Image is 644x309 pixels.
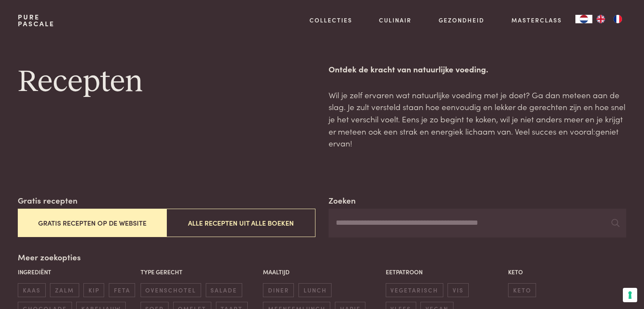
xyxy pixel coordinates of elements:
[109,283,135,297] span: feta
[141,268,259,276] p: Type gerecht
[329,63,488,74] strong: Ontdek de kracht van natuurlijke voeding.
[575,15,592,23] a: NL
[508,283,536,297] span: keto
[206,283,242,297] span: salade
[439,16,484,25] a: Gezondheid
[50,283,79,297] span: zalm
[83,283,104,297] span: kip
[448,283,468,297] span: vis
[508,268,626,276] p: Keto
[18,63,315,101] h1: Recepten
[18,268,136,276] p: Ingrediënt
[263,268,381,276] p: Maaltijd
[310,16,352,25] a: Collecties
[592,15,609,23] a: EN
[329,194,356,207] label: Zoeken
[18,283,45,297] span: kaas
[329,89,626,149] p: Wil je zelf ervaren wat natuurlijke voeding met je doet? Ga dan meteen aan de slag. Je zult verst...
[609,15,626,23] a: FR
[299,283,332,297] span: lunch
[379,16,412,25] a: Culinair
[386,283,443,297] span: vegetarisch
[263,283,294,297] span: diner
[592,15,626,23] ul: Language list
[18,209,166,237] button: Gratis recepten op de website
[18,194,77,207] label: Gratis recepten
[623,288,637,302] button: Uw voorkeuren voor toestemming voor trackingtechnologieën
[141,283,201,297] span: ovenschotel
[386,268,504,276] p: Eetpatroon
[511,16,562,25] a: Masterclass
[575,15,592,23] div: Language
[18,14,55,27] a: PurePascale
[575,15,626,23] aside: Language selected: Nederlands
[166,209,315,237] button: Alle recepten uit alle boeken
